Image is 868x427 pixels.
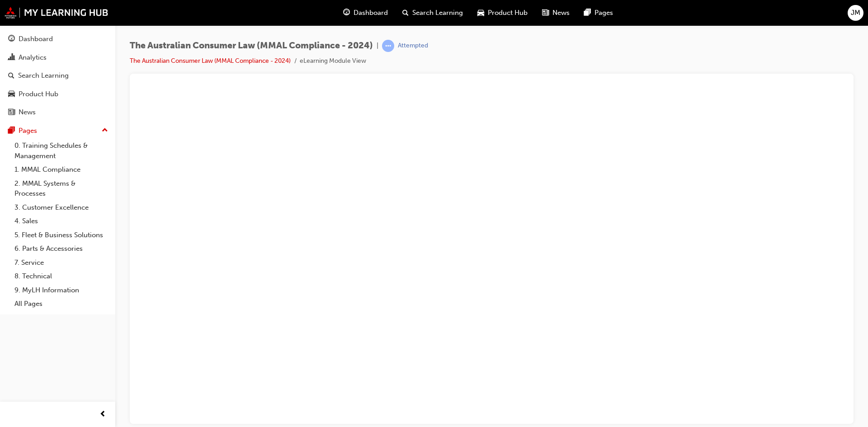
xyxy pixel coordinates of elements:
span: Product Hub [488,8,528,18]
span: car-icon [477,7,484,19]
a: 6. Parts & Accessories [11,242,112,256]
span: pages-icon [584,7,591,19]
div: News [19,107,36,117]
span: Pages [594,8,613,18]
span: chart-icon [8,54,15,62]
span: | [377,41,378,51]
div: Pages [19,126,37,136]
span: car-icon [8,90,15,99]
span: up-icon [102,125,108,136]
a: News [4,104,112,121]
span: Dashboard [354,8,388,18]
span: learningRecordVerb_ATTEMPT-icon [382,40,394,52]
a: 3. Customer Excellence [11,201,112,215]
a: Dashboard [4,31,112,47]
a: guage-iconDashboard [336,4,395,22]
a: 2. MMAL Systems & Processes [11,177,112,201]
span: guage-icon [343,7,350,19]
a: 5. Fleet & Business Solutions [11,228,112,242]
span: pages-icon [8,127,15,135]
div: Analytics [19,52,47,63]
span: Search Learning [412,8,463,18]
a: 9. MyLH Information [11,283,112,297]
button: DashboardAnalyticsSearch LearningProduct HubNews [4,29,112,122]
a: search-iconSearch Learning [395,4,470,22]
a: car-iconProduct Hub [470,4,535,22]
a: 4. Sales [11,214,112,228]
div: Search Learning [18,70,69,81]
a: 0. Training Schedules & Management [11,139,112,163]
li: eLearning Module View [300,56,366,66]
a: news-iconNews [535,4,577,22]
span: JM [851,8,860,18]
div: Dashboard [19,34,53,44]
span: guage-icon [8,35,15,43]
span: search-icon [402,7,409,19]
button: JM [848,5,863,21]
span: prev-icon [99,409,106,420]
a: Search Learning [4,67,112,84]
div: Attempted [398,42,428,50]
a: Analytics [4,49,112,66]
a: 8. Technical [11,269,112,283]
span: News [552,8,570,18]
span: search-icon [8,72,14,80]
a: 1. MMAL Compliance [11,163,112,177]
span: news-icon [8,108,15,117]
a: Product Hub [4,86,112,103]
button: Pages [4,122,112,139]
a: All Pages [11,297,112,311]
div: Product Hub [19,89,58,99]
a: The Australian Consumer Law (MMAL Compliance - 2024) [130,57,291,65]
a: pages-iconPages [577,4,620,22]
a: 7. Service [11,256,112,270]
span: news-icon [542,7,549,19]
img: mmal [5,7,108,19]
span: The Australian Consumer Law (MMAL Compliance - 2024) [130,41,373,51]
